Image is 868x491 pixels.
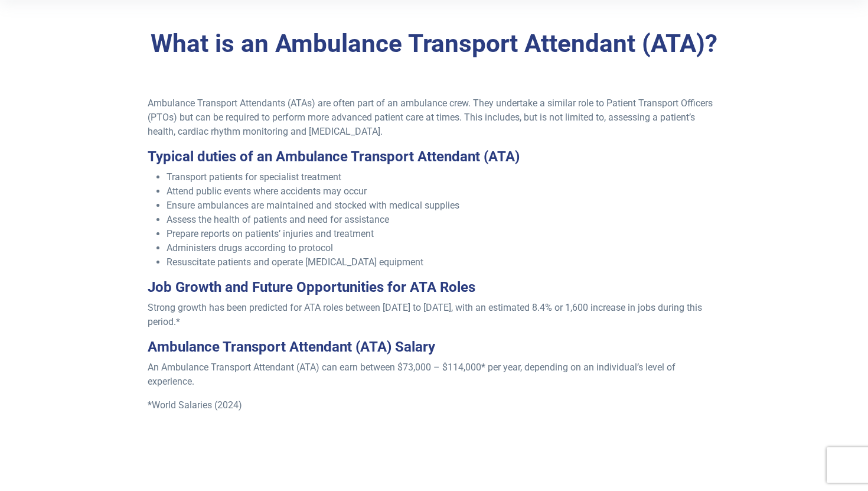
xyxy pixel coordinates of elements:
li: Resuscitate patients and operate [MEDICAL_DATA] equipment [167,255,721,269]
li: Assess the health of patients and need for assistance [167,213,721,227]
p: Ambulance Transport Attendants (ATAs) are often part of an ambulance crew. They undertake a simil... [148,96,721,139]
p: *World Salaries (2024) [148,398,721,412]
li: Administers drugs according to protocol [167,241,721,255]
h3: Job Growth and Future Opportunities for ATA Roles [148,279,721,296]
p: An Ambulance Transport Attendant (ATA) can earn between $73,000 – $114,000* per year, depending o... [148,360,721,389]
h3: Ambulance Transport Attendant (ATA) Salary [148,339,721,356]
li: Transport patients for specialist treatment [167,170,721,184]
li: Ensure ambulances are maintained and stocked with medical supplies [167,199,721,213]
li: Attend public events where accidents may occur [167,184,721,199]
p: Strong growth has been predicted for ATA roles between [DATE] to [DATE], with an estimated 8.4% o... [148,301,721,329]
h3: Typical duties of an Ambulance Transport Attendant (ATA) [148,148,721,165]
li: Prepare reports on patients’ injuries and treatment [167,227,721,241]
h2: What is an Ambulance Transport Attendant (ATA)? [89,29,779,59]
